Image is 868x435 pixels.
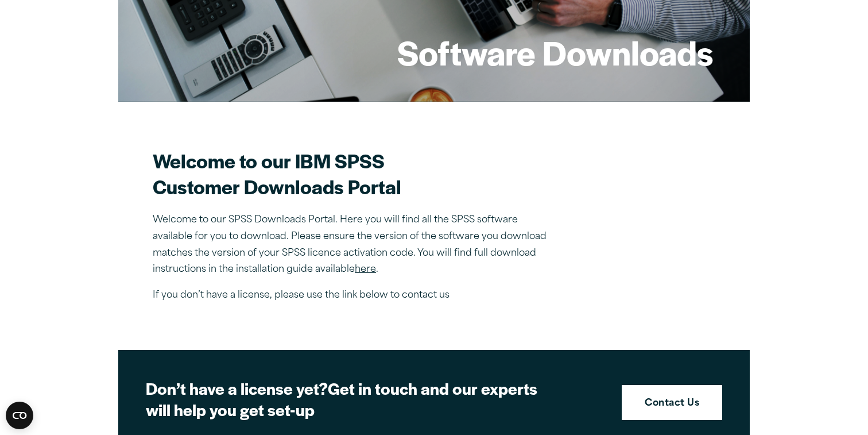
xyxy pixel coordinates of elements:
button: Open CMP widget [6,402,33,429]
h2: Get in touch and our experts will help you get set-up [146,378,548,421]
strong: Don’t have a license yet? [146,376,328,399]
a: Contact Us [622,385,722,421]
p: Welcome to our SPSS Downloads Portal. Here you will find all the SPSS software available for you ... [153,212,555,278]
p: If you don’t have a license, please use the link below to contact us [153,287,555,304]
h2: Welcome to our IBM SPSS Customer Downloads Portal [153,148,555,199]
h1: Software Downloads [397,30,713,75]
strong: Contact Us [645,396,699,411]
a: here [355,265,376,274]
